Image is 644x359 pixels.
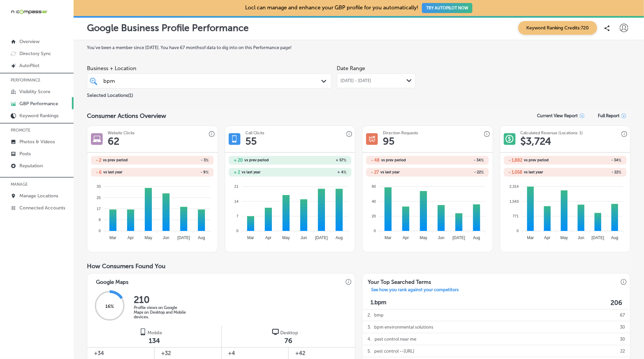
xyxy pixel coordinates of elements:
span: +32 [161,349,214,357]
tspan: Jun [438,235,444,240]
tspan: Jun [578,235,584,240]
span: vs last year [103,170,122,174]
tspan: 0 [374,229,376,233]
p: Posts [19,151,31,157]
span: vs prev period [524,158,549,162]
p: Visibility Score [19,89,50,95]
tspan: 25 [97,196,101,200]
p: Photos & Videos [19,139,55,145]
tspan: 60 [372,184,376,188]
span: +42 [295,349,348,357]
p: Current View Report [537,114,578,119]
button: TRY AUTOPILOT NOW [422,3,472,13]
p: 22 [621,345,625,357]
p: 67 [620,309,625,321]
p: Connected Accounts [19,205,65,211]
tspan: 0 [517,229,519,233]
p: GBP Performance [19,101,58,107]
tspan: 17 [97,207,101,211]
p: 4 . [367,333,371,345]
span: vs prev period [103,158,128,162]
h2: 210 [134,294,187,305]
p: bpm environmental solutions [374,321,433,333]
tspan: 8 [99,218,101,222]
h2: - 9 [152,170,209,175]
h2: + 4 [290,170,346,175]
p: 30 [620,321,625,333]
tspan: 1,543 [510,199,519,203]
span: [DATE] - [DATE] [341,78,371,83]
p: Directory Sync [19,51,51,56]
tspan: Apr [544,235,550,240]
tspan: [DATE] [178,235,190,240]
tspan: Aug [336,235,343,240]
tspan: 33 [97,184,101,188]
p: Keyword Rankings [19,113,59,119]
p: bmp [374,309,384,321]
span: 76 [285,337,292,345]
tspan: 40 [372,199,376,203]
h2: - 22 [565,170,622,175]
span: % [343,158,346,163]
span: Full Report [598,113,620,118]
p: AutoPilot [19,63,39,68]
label: Date Range [337,65,365,71]
tspan: Mar [527,235,534,240]
span: vs prev period [244,158,269,162]
span: % [343,170,346,175]
img: logo [139,329,146,335]
span: % [206,158,209,163]
tspan: Mar [110,235,117,240]
tspan: Apr [403,235,409,240]
span: vs last year [524,170,543,174]
p: 30 [620,333,625,345]
p: Profile views on Google Maps on Desktop and Mobile devices. [134,305,187,319]
span: 134 [149,337,160,345]
tspan: 0 [99,229,101,233]
span: Keyword Ranking Credits: 720 [518,21,597,35]
tspan: Mar [247,235,254,240]
span: +4 [228,349,282,357]
p: 5 . [367,345,371,357]
h2: - 34 [565,158,622,163]
tspan: 21 [234,184,238,188]
span: 16 % [105,304,114,310]
a: See how you rank against your competitors [366,287,464,294]
h2: + 20 [234,158,243,163]
span: vs last year [242,170,261,174]
img: 660ab0bf-5cc7-4cb8-ba1c-48b5ae0f18e60NCTV_CLogo_TV_Black_-500x88.png [11,9,47,15]
h2: + 57 [290,158,346,163]
tspan: May [420,235,427,240]
tspan: Mar [385,235,392,240]
tspan: [DATE] [453,235,465,240]
p: 1. bpm [370,299,387,307]
h3: Your Top Searched Terms [362,274,436,287]
span: How Consumers Found You [87,262,166,270]
h2: - 3 [152,158,209,163]
tspan: 2,314 [510,184,519,188]
tspan: [DATE] [315,235,328,240]
h3: Website Clicks [108,131,134,135]
span: % [206,170,209,175]
p: pest control --[URL] [374,345,414,357]
p: 3 . [367,321,371,333]
h2: + 2 [234,170,240,175]
img: logo [272,329,279,335]
h2: - 1,058 [509,170,523,175]
tspan: Jun [301,235,307,240]
p: Overview [19,39,39,44]
span: % [619,158,622,163]
h1: 62 [108,135,119,147]
span: Desktop [280,330,298,336]
h3: Calculated Revenue (Locations: 1) [521,131,583,135]
h3: Call Clicks [245,131,264,135]
p: Google Business Profile Performance [87,22,249,33]
h2: - 22 [428,170,484,175]
span: Consumer Actions Overview [87,112,166,120]
p: pest control near me [374,333,416,345]
tspan: 20 [372,214,376,218]
span: % [619,170,622,175]
tspan: Apr [265,235,272,240]
h3: Direction Requests [383,131,418,135]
